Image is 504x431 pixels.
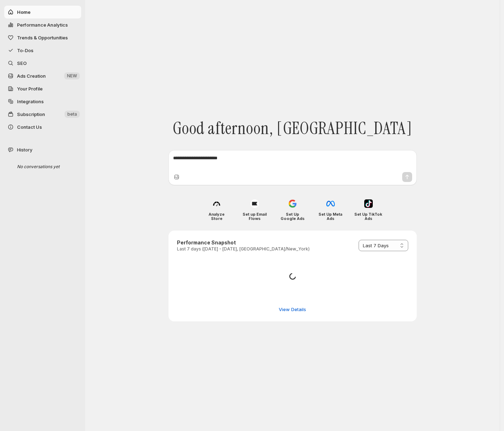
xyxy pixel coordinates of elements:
a: Integrations [4,95,81,108]
span: History [17,146,32,153]
h4: Set Up Google Ads [278,212,306,221]
span: Home [17,9,31,15]
h4: Set Up TikTok Ads [354,212,382,221]
img: Set Up TikTok Ads icon [364,199,373,208]
span: Contact Us [17,124,42,130]
p: Last 7 days ([DATE] - [DATE], [GEOGRAPHIC_DATA]/New_York) [177,246,310,252]
a: SEO [4,57,81,70]
button: Subscription [4,108,81,121]
button: Performance Analytics [4,18,81,31]
a: Your Profile [4,82,81,95]
span: Performance Analytics [17,22,68,28]
span: Your Profile [17,86,43,92]
img: Analyze Store icon [212,199,221,208]
span: Subscription [17,111,45,117]
span: To-Dos [17,48,33,53]
span: Ads Creation [17,73,46,79]
button: View detailed performance [275,304,310,315]
span: NEW [67,73,77,79]
img: Set Up Meta Ads icon [326,199,335,208]
span: Integrations [17,99,44,104]
button: Home [4,6,81,18]
span: View Details [279,306,306,313]
h4: Set up Email Flows [240,212,268,221]
button: Upload image [173,173,180,181]
h4: Set Up Meta Ads [316,212,344,221]
div: No conversations yet [11,160,79,173]
button: Trends & Opportunities [4,31,81,44]
span: SEO [17,60,27,66]
img: Set up Email Flows icon [250,199,259,208]
button: To-Dos [4,44,81,57]
h4: Analyze Store [203,212,231,221]
span: Trends & Opportunities [17,35,68,40]
button: Ads Creation [4,70,81,82]
img: Set Up Google Ads icon [288,199,297,208]
h3: Performance Snapshot [177,239,310,246]
span: beta [67,111,77,117]
button: Contact Us [4,121,81,133]
span: Good afternoon, [GEOGRAPHIC_DATA] [173,118,412,139]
